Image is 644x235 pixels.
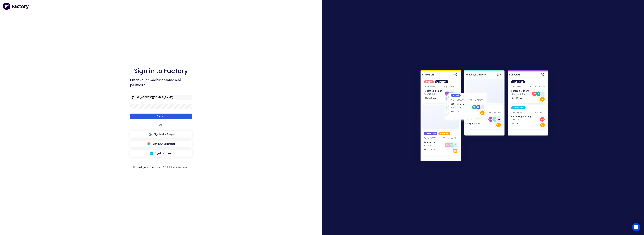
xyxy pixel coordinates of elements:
input: Email/Username [130,95,192,100]
span: Enter your email/username and password. [130,77,192,88]
span: Sign in with Microsoft [153,142,175,145]
button: Xero Sign inSign in with Xero [130,150,192,157]
button: Microsoft Sign inSign in with Microsoft [130,141,192,147]
img: Factory [3,3,29,10]
h1: Sign in to Factory [134,67,188,75]
img: Microsoft Sign in [147,142,151,146]
div: OR [159,119,163,131]
button: Google Sign inSign in with Google [130,131,192,138]
button: Continue [130,114,192,119]
span: Sign in with Xero [155,152,172,155]
img: Sign in [413,63,556,170]
div: Open Intercom Messenger [632,223,640,231]
img: Xero Sign in [150,152,153,155]
img: Google Sign in [148,133,152,136]
span: Forgot your password? [133,165,189,169]
span: Sign in with Google [154,133,174,136]
a: Click here to reset [165,165,189,169]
